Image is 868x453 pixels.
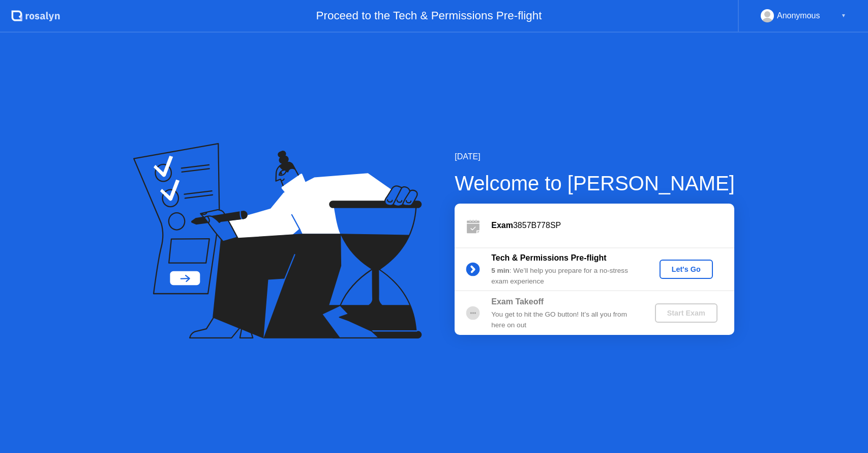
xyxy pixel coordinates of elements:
div: [DATE] [455,151,735,163]
b: Exam [491,221,513,230]
b: Tech & Permissions Pre-flight [491,253,606,262]
div: : We’ll help you prepare for a no-stress exam experience [491,266,638,287]
b: Exam Takeoff [491,297,544,306]
div: Welcome to [PERSON_NAME] [455,168,735,199]
div: 3857B778SP [491,219,734,232]
div: Let's Go [664,265,709,273]
button: Let's Go [660,260,713,279]
button: Start Exam [655,303,717,323]
div: Anonymous [777,9,820,22]
div: You get to hit the GO button! It’s all you from here on out [491,309,638,330]
div: ▼ [841,9,846,22]
b: 5 min [491,267,510,274]
div: Start Exam [659,309,713,317]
